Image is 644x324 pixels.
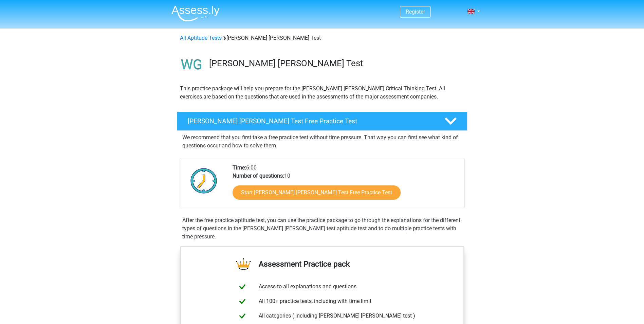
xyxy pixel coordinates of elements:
[233,185,401,200] a: Start [PERSON_NAME] [PERSON_NAME] Test Free Practice Test
[171,5,220,21] img: Assessly
[180,216,465,241] div: After the free practice aptitude test, you can use the practice package to go through the explana...
[188,117,434,125] h4: [PERSON_NAME] [PERSON_NAME] Test Free Practice Test
[233,164,246,171] b: Time:
[187,164,221,198] img: Clock
[227,164,464,208] div: 6:00 10
[406,8,425,15] a: Register
[180,85,464,101] p: This practice package will help you prepare for the [PERSON_NAME] [PERSON_NAME] Critical Thinking...
[174,112,470,131] a: [PERSON_NAME] [PERSON_NAME] Test Free Practice Test
[233,173,284,179] b: Number of questions:
[177,50,206,79] img: watson glaser test
[209,58,462,69] h3: [PERSON_NAME] [PERSON_NAME] Test
[177,34,467,42] div: [PERSON_NAME] [PERSON_NAME] Test
[180,35,222,41] a: All Aptitude Tests
[182,133,462,150] p: We recommend that you first take a free practice test without time pressure. That way you can fir...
